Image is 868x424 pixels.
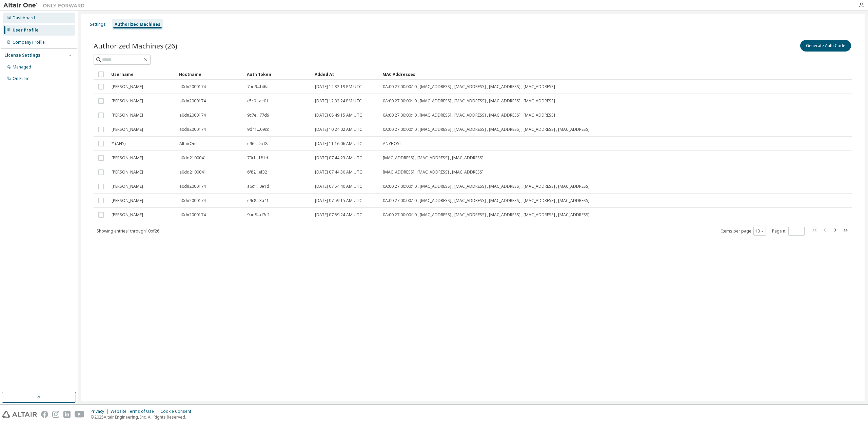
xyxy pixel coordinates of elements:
[112,98,143,104] span: [PERSON_NAME]
[112,198,143,203] span: [PERSON_NAME]
[13,76,29,81] div: On Prem
[179,141,198,146] span: AltairOne
[179,98,206,104] span: a0dn2000174
[112,169,143,175] span: [PERSON_NAME]
[382,69,781,80] div: MAC Addresses
[383,155,484,161] span: [MAC_ADDRESS] , [MAC_ADDRESS] , [MAC_ADDRESS]
[111,409,160,414] div: Website Terms of Use
[112,127,143,132] span: [PERSON_NAME]
[315,141,362,146] span: [DATE] 11:16:06 AM UTC
[94,41,177,51] span: Authorized Machines (26)
[63,411,71,418] img: linkedin.svg
[179,69,241,80] div: Hostname
[13,15,35,21] div: Dashboard
[315,113,362,118] span: [DATE] 08:49:15 AM UTC
[315,198,362,203] span: [DATE] 07:59:15 AM UTC
[383,184,590,189] span: 0A:00:27:00:00:10 , [MAC_ADDRESS] , [MAC_ADDRESS] , [MAC_ADDRESS] , [MAC_ADDRESS] , [MAC_ADDRESS]
[112,84,143,89] span: [PERSON_NAME]
[315,84,362,89] span: [DATE] 12:32:19 PM UTC
[383,169,484,175] span: [MAC_ADDRESS] , [MAC_ADDRESS] , [MAC_ADDRESS]
[179,198,206,203] span: a0dn2000174
[247,98,269,104] span: c5c9...ae01
[383,198,590,203] span: 0A:00:27:00:00:10 , [MAC_ADDRESS] , [MAC_ADDRESS] , [MAC_ADDRESS] , [MAC_ADDRESS] , [MAC_ADDRESS]
[247,198,269,203] span: e9c8...3a41
[315,169,362,175] span: [DATE] 07:44:30 AM UTC
[383,113,555,118] span: 0A:00:27:00:00:10 , [MAC_ADDRESS] , [MAC_ADDRESS] , [MAC_ADDRESS] , [MAC_ADDRESS]
[383,84,555,89] span: 0A:00:27:00:00:10 , [MAC_ADDRESS] , [MAC_ADDRESS] , [MAC_ADDRESS] , [MAC_ADDRESS]
[91,409,111,414] div: Privacy
[315,127,362,132] span: [DATE] 10:24:02 AM UTC
[112,141,125,146] span: * (ANY)
[800,40,851,52] button: Generate Auth Code
[315,155,362,161] span: [DATE] 07:44:23 AM UTC
[179,113,206,118] span: a0dn2000174
[179,84,206,89] span: a0dn2000174
[315,98,362,104] span: [DATE] 12:32:24 PM UTC
[91,414,195,420] p: © 2025 Altair Engineering, Inc. All Rights Reserved.
[13,64,31,70] div: Managed
[75,411,84,418] img: youtube.svg
[160,409,195,414] div: Cookie Consent
[3,2,88,9] img: Altair One
[383,127,590,132] span: 0A:00:27:00:00:10 , [MAC_ADDRESS] , [MAC_ADDRESS] , [MAC_ADDRESS] , [MAC_ADDRESS] , [MAC_ADDRESS]
[90,22,106,27] div: Settings
[112,212,143,218] span: [PERSON_NAME]
[247,169,267,175] span: 6f82...ef32
[179,155,206,161] span: a0dd2100041
[315,212,362,218] span: [DATE] 07:59:24 AM UTC
[315,69,377,80] div: Added At
[111,69,174,80] div: Username
[112,184,143,189] span: [PERSON_NAME]
[179,184,206,189] span: a0dn2000174
[115,22,160,27] div: Authorized Machines
[721,227,766,236] span: Items per page
[4,53,40,58] div: License Settings
[772,227,805,236] span: Page n.
[112,113,143,118] span: [PERSON_NAME]
[247,212,270,218] span: 9ad8...d7c2
[247,84,269,89] span: 7ad9...f46a
[247,184,269,189] span: a6c1...0e1d
[13,40,45,45] div: Company Profile
[179,169,206,175] span: a0dd2100041
[41,411,48,418] img: facebook.svg
[2,411,37,418] img: altair_logo.svg
[247,155,268,161] span: 79cf...181d
[383,212,590,218] span: 0A:00:27:00:00:10 , [MAC_ADDRESS] , [MAC_ADDRESS] , [MAC_ADDRESS] , [MAC_ADDRESS] , [MAC_ADDRESS]
[247,113,269,118] span: 9c7e...77d9
[112,155,143,161] span: [PERSON_NAME]
[315,184,362,189] span: [DATE] 07:54:40 AM UTC
[383,98,555,104] span: 0A:00:27:00:00:10 , [MAC_ADDRESS] , [MAC_ADDRESS] , [MAC_ADDRESS] , [MAC_ADDRESS]
[383,141,402,146] span: ANYHOST
[755,228,764,234] button: 10
[179,212,206,218] span: a0dn2000174
[97,228,159,234] span: Showing entries 1 through 10 of 26
[179,127,206,132] span: a0dn2000174
[247,69,309,80] div: Auth Token
[247,141,268,146] span: e96c...5cf8
[247,127,269,132] span: 9d41...09cc
[13,27,39,33] div: User Profile
[52,411,59,418] img: instagram.svg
